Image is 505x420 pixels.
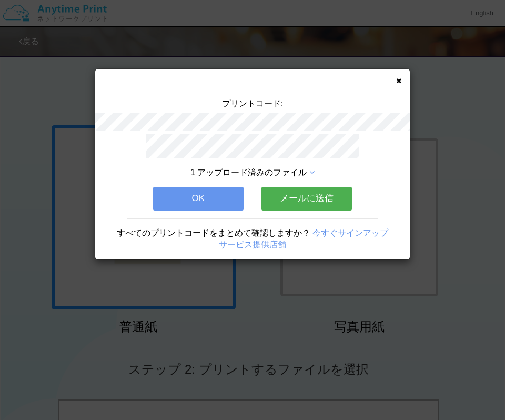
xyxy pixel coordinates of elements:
button: メールに送信 [261,187,352,210]
span: プリントコード: [222,99,283,108]
span: すべてのプリントコードをまとめて確認しますか？ [117,228,310,237]
span: 1 アップロード済みのファイル [190,168,307,177]
a: サービス提供店舗 [219,240,286,249]
a: 今すぐサインアップ [312,228,388,237]
button: OK [153,187,244,210]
